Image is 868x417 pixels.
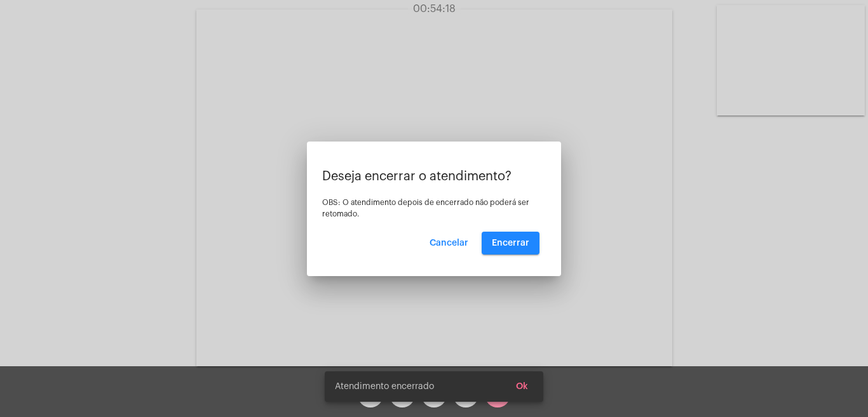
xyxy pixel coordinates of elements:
button: Cancelar [419,232,478,255]
span: Cancelar [430,239,468,248]
span: Atendimento encerrado [335,380,434,393]
button: Encerrar [482,232,539,255]
span: Encerrar [492,239,529,248]
span: OBS: O atendimento depois de encerrado não poderá ser retomado. [322,199,529,218]
span: 00:54:18 [413,4,456,14]
span: Ok [516,382,528,391]
p: Deseja encerrar o atendimento? [322,169,546,183]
